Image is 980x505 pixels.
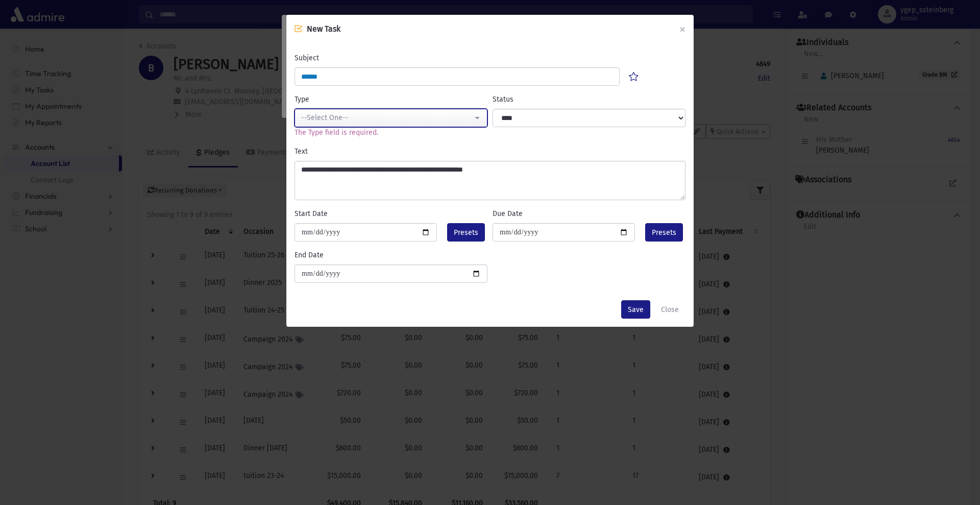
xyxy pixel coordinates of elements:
button: Save [621,300,650,319]
label: Text [295,146,308,157]
button: Presets [447,223,485,242]
span: Presets [652,227,676,238]
div: --Select One-- [301,112,473,123]
label: Start Date [295,208,328,219]
label: Subject [295,53,319,63]
button: Presets [645,223,683,242]
button: --Select One-- [295,109,487,127]
button: Close [654,300,685,319]
span: The Type field is required. [295,128,378,137]
label: Type [295,94,309,105]
label: End Date [295,250,324,260]
span: Presets [454,227,478,238]
label: Due Date [493,208,523,219]
button: × [671,15,694,43]
label: Status [493,94,513,105]
span: New Task [307,24,340,34]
